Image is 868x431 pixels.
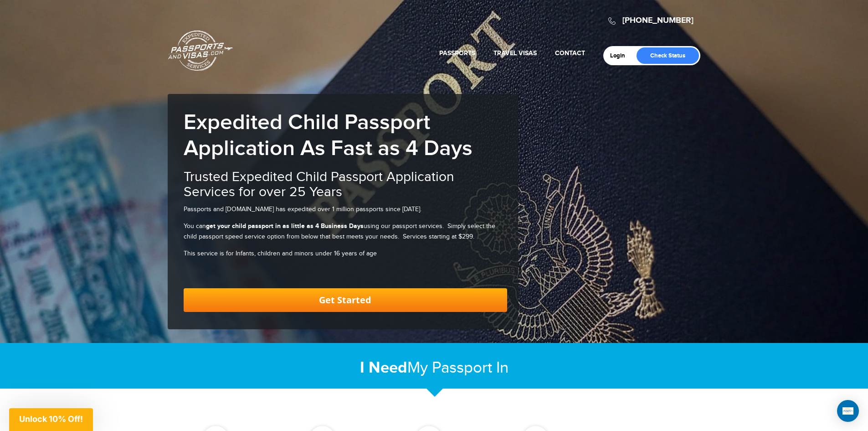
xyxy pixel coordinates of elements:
a: Get Started [184,288,507,312]
strong: get your child passport in as little as 4 Business Days [206,222,364,230]
a: Login [610,52,632,59]
a: Travel Visas [493,49,537,57]
p: Passports and [DOMAIN_NAME] has expedited over 1 million passports since [DATE]. [184,204,507,214]
strong: I Need [360,358,407,378]
div: Open Intercom Messenger [837,400,859,422]
a: [PHONE_NUMBER] [622,16,693,26]
a: Passports & [DOMAIN_NAME] [168,30,233,71]
span: Unlock 10% Off! [19,414,83,424]
iframe: Customer reviews powered by Trustpilot [184,265,507,275]
p: This service is for Infants, children and minors under 16 years of age [184,249,507,259]
div: Unlock 10% Off! [9,408,93,431]
b: Expedited Child Passport Application As Fast as 4 Days [184,109,473,161]
h2: My [168,358,701,378]
span: Passport In [432,358,508,377]
a: Check Status [637,47,699,64]
a: Contact [555,49,585,57]
h2: Trusted Expedited Child Passport Application Services for over 25 Years [184,170,507,200]
a: Passports [439,49,475,57]
p: You can using our passport services. Simply select the child passport speed service option from b... [184,221,507,242]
